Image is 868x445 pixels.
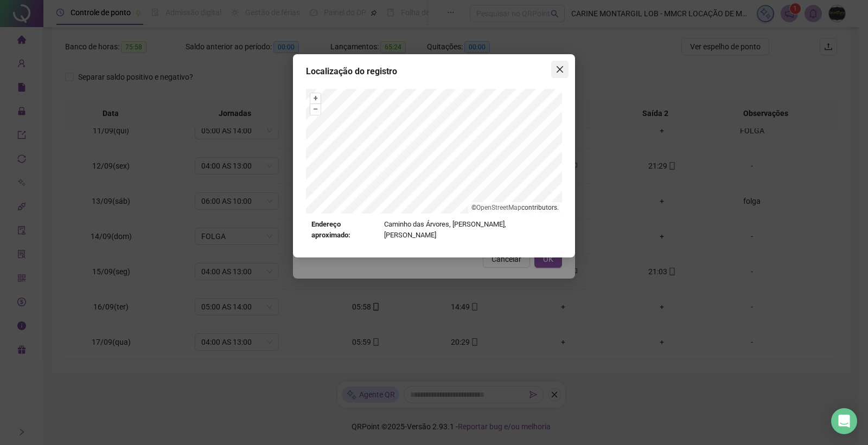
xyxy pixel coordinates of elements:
button: – [310,104,321,114]
div: Localização do registro [306,65,562,78]
li: © contributors. [471,204,559,211]
div: Open Intercom Messenger [831,408,857,434]
strong: Endereço aproximado: [311,219,380,241]
button: Close [551,61,569,78]
button: + [310,93,321,104]
a: OpenStreetMap [476,204,521,211]
div: Caminho das Árvores, [PERSON_NAME], [PERSON_NAME] [311,219,557,241]
span: close [556,65,564,74]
